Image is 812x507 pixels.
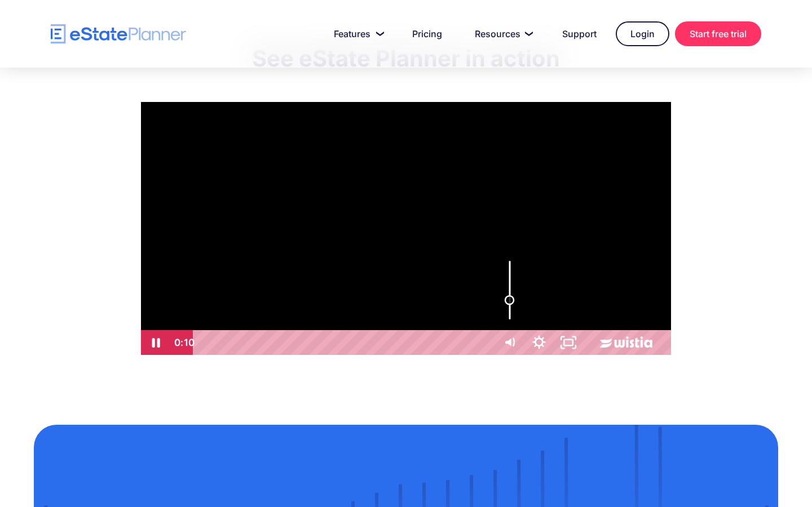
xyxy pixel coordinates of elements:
[675,21,761,46] a: Start free trial
[204,330,488,355] div: Playbar
[583,330,671,355] a: Wistia Logo -- Learn More
[495,330,524,355] button: Mute
[141,330,170,355] button: Pause
[616,21,669,46] a: Login
[524,330,554,355] button: Show settings menu
[461,23,543,45] a: Resources
[549,23,610,45] a: Support
[495,250,524,330] div: Volume
[51,24,186,44] a: home
[554,330,583,355] button: Unfullscreen
[399,23,456,45] a: Pricing
[320,23,393,45] a: Features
